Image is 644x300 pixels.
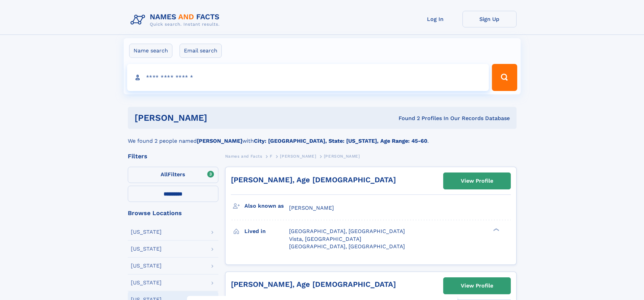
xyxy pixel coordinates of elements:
b: City: [GEOGRAPHIC_DATA], State: [US_STATE], Age Range: 45-60 [254,138,427,144]
div: Found 2 Profiles In Our Records Database [303,115,510,122]
span: [GEOGRAPHIC_DATA], [GEOGRAPHIC_DATA] [289,228,405,234]
div: View Profile [461,278,493,294]
div: Browse Locations [128,210,218,216]
label: Filters [128,167,218,183]
a: Sign Up [462,11,517,27]
span: [PERSON_NAME] [280,154,316,159]
a: View Profile [444,278,510,294]
img: Logo Names and Facts [128,11,225,29]
h3: Also known as [244,200,289,212]
a: Log In [408,11,462,27]
span: F [270,154,272,159]
a: [PERSON_NAME] [280,152,316,160]
h1: [PERSON_NAME] [135,114,303,122]
h3: Lived in [244,226,289,237]
input: search input [127,64,489,91]
b: [PERSON_NAME] [197,138,242,144]
div: View Profile [461,173,493,189]
button: Search Button [492,64,517,91]
label: Email search [180,44,222,58]
a: [PERSON_NAME], Age [DEMOGRAPHIC_DATA] [231,280,396,289]
span: All [161,171,168,178]
a: F [270,152,272,160]
span: Vista, [GEOGRAPHIC_DATA] [289,236,361,242]
span: [PERSON_NAME] [289,205,334,211]
span: [PERSON_NAME] [324,154,360,159]
a: View Profile [444,173,510,189]
a: Names and Facts [225,152,262,160]
div: We found 2 people named with . [128,129,517,145]
div: [US_STATE] [131,229,162,235]
div: Filters [128,153,218,159]
div: [US_STATE] [131,263,162,269]
span: [GEOGRAPHIC_DATA], [GEOGRAPHIC_DATA] [289,243,405,250]
label: Name search [129,44,172,58]
div: [US_STATE] [131,246,162,252]
div: [US_STATE] [131,280,162,285]
a: [PERSON_NAME], Age [DEMOGRAPHIC_DATA] [231,176,396,184]
div: ❯ [492,228,500,232]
